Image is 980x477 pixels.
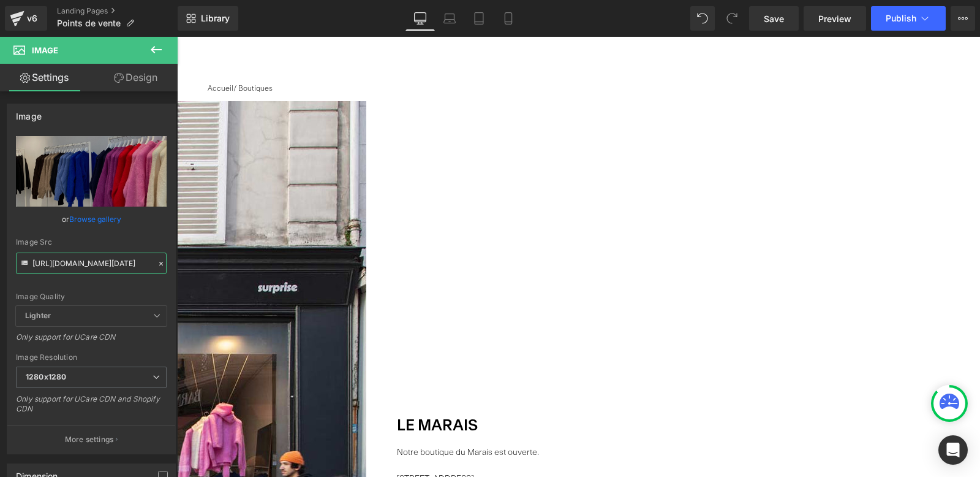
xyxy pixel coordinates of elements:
[31,48,56,56] a: Accueil
[24,10,40,26] div: v6
[494,6,523,31] a: Mobile
[26,372,66,381] b: 1280x1280
[938,435,968,465] div: Open Intercom Messenger
[65,434,114,445] p: More settings
[16,292,167,301] div: Image Quality
[220,436,362,449] p: [STREET_ADDRESS]
[951,6,975,31] button: More
[91,64,180,91] a: Design
[871,6,946,31] button: Publish
[804,6,866,31] a: Preview
[435,6,464,31] a: Laptop
[764,12,784,25] span: Save
[690,6,715,31] button: Undo
[178,6,238,31] a: New Library
[886,13,916,23] span: Publish
[720,6,744,31] button: Redo
[7,425,175,454] button: More settings
[16,213,167,226] div: or
[5,6,47,31] a: v6
[16,332,167,350] div: Only support for UCare CDN
[31,47,772,58] p: / Boutiques
[57,6,178,16] a: Landing Pages
[16,394,167,422] div: Only support for UCare CDN and Shopify CDN
[16,238,167,246] div: Image Src
[25,311,51,320] b: Lighter
[16,353,167,362] div: Image Resolution
[32,45,58,55] span: Image
[220,383,362,397] h2: Le MARAIS
[16,253,167,274] input: Link
[405,6,435,31] a: Desktop
[220,410,362,422] p: Notre boutique du Marais est ouverte.
[818,12,851,25] span: Preview
[69,208,121,230] a: Browse gallery
[464,6,494,31] a: Tablet
[201,13,230,24] span: Library
[57,18,121,28] span: Points de vente
[16,104,42,121] div: Image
